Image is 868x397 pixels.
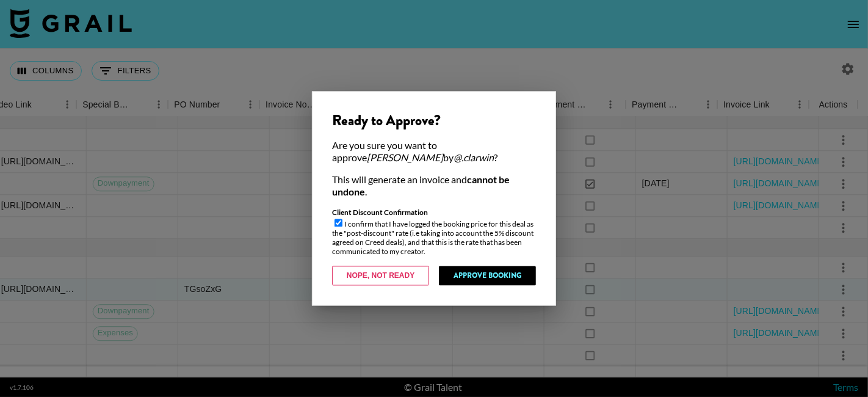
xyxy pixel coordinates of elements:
[332,174,536,198] div: This will generate an invoice and .
[332,266,429,286] button: Nope, Not Ready
[454,152,494,164] em: @ .clarwin
[332,140,536,164] div: Are you sure you want to approve by ?
[439,266,536,286] button: Approve Booking
[332,208,536,257] div: I confirm that I have logged the booking price for this deal as the "post-discount" rate (i.e tak...
[367,152,443,164] em: [PERSON_NAME]
[332,174,510,198] strong: cannot be undone
[332,208,428,217] strong: Client Discount Confirmation
[332,112,536,130] div: Ready to Approve?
